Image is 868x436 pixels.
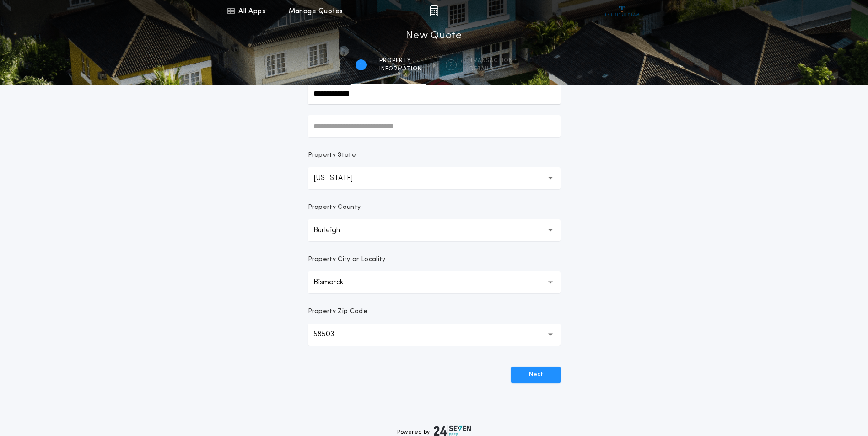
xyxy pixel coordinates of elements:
[308,167,561,189] button: [US_STATE]
[313,277,358,288] p: Bismarck
[406,29,462,43] h1: New Quote
[308,271,561,293] button: Bismarck
[308,307,367,316] p: Property Zip Code
[360,61,362,69] h2: 1
[605,6,639,16] img: vs-icon
[308,203,361,212] p: Property County
[308,151,356,160] p: Property State
[379,57,422,64] span: Property
[313,173,367,184] p: [US_STATE]
[308,255,386,264] p: Property City or Locality
[469,57,513,64] span: Transaction
[511,367,561,383] button: Next
[313,225,355,236] p: Burleigh
[379,65,422,73] span: information
[308,324,561,346] button: 58503
[469,65,513,73] span: details
[308,219,561,241] button: Burleigh
[430,5,438,16] img: img
[313,329,349,340] p: 58503
[449,61,453,69] h2: 2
